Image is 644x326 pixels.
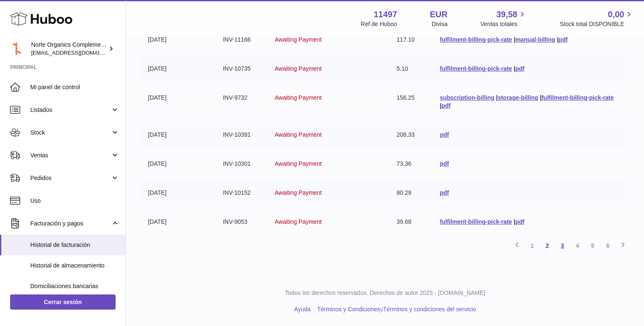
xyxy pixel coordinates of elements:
[214,27,266,52] td: INV-11166
[214,180,266,205] td: INV-10152
[557,36,559,43] span: |
[432,20,448,28] div: Divisa
[440,102,441,109] span: |
[10,294,116,310] a: Cerrar sesión
[30,151,111,159] span: Ventas
[275,160,322,167] span: Awaiting Payment
[515,65,525,72] a: pdf
[275,189,322,196] span: Awaiting Payment
[133,289,637,297] p: Todos los derechos reservados. Derechos de autor 2025 - [DOMAIN_NAME]
[275,65,322,72] span: Awaiting Payment
[30,262,119,270] span: Historial de almacenamiento
[140,209,214,234] td: [DATE]
[440,65,512,72] a: fulfilment-billing-pick-rate
[374,9,397,20] strong: 11497
[555,238,570,253] a: 3
[388,180,432,205] td: 80.29
[31,41,107,57] div: Norte Organics Complementos Alimenticios S.L.
[440,189,449,196] a: pdf
[560,9,634,28] a: 0,00 Stock total DISPONIBLE
[388,56,432,81] td: 5.10
[31,49,124,56] span: [EMAIL_ADDRESS][DOMAIN_NAME]
[383,306,476,313] a: Términos y condiciones del servicio
[440,160,449,167] a: pdf
[440,131,449,138] a: pdf
[440,94,494,101] a: subscription-billing
[275,218,322,225] span: Awaiting Payment
[30,129,111,137] span: Stock
[600,238,615,253] a: 6
[540,94,541,101] span: |
[515,218,525,225] a: pdf
[214,122,266,147] td: INV-10391
[140,27,214,52] td: [DATE]
[480,20,527,28] span: Ventas totales
[275,36,322,43] span: Awaiting Payment
[361,20,397,28] div: Ref de Huboo
[525,238,540,253] a: 1
[388,27,432,52] td: 117.10
[140,56,214,81] td: [DATE]
[430,9,448,20] strong: EUR
[496,9,517,20] span: 39,58
[498,94,538,101] a: storage-billing
[514,36,515,43] span: |
[275,131,322,138] span: Awaiting Payment
[514,65,515,72] span: |
[214,209,266,234] td: INV-9053
[570,238,585,253] a: 4
[585,238,600,253] a: 5
[30,197,119,205] span: Uso
[140,122,214,147] td: [DATE]
[10,42,23,55] img: norteorganics@gmail.com
[30,241,119,249] span: Historial de facturación
[480,9,527,28] a: 39,58 Ventas totales
[30,106,111,114] span: Listados
[388,122,432,147] td: 208.33
[214,56,266,81] td: INV-10735
[440,218,512,225] a: fulfilment-billing-pick-rate
[30,83,119,91] span: Mi panel de control
[608,9,624,20] span: 0,00
[140,85,214,118] td: [DATE]
[441,102,451,109] a: pdf
[275,94,322,101] span: Awaiting Payment
[560,20,634,28] span: Stock total DISPONIBLE
[30,282,119,290] span: Domiciliaciones bancarias
[541,94,614,101] a: fulfilment-billing-pick-rate
[314,305,476,313] li: y
[515,36,555,43] a: manual-billing
[388,151,432,176] td: 73.36
[214,151,266,176] td: INV-10301
[440,36,512,43] a: fulfilment-billing-pick-rate
[496,94,498,101] span: |
[317,306,380,313] a: Términos y Condiciones
[559,36,568,43] a: pdf
[30,174,111,182] span: Pedidos
[140,151,214,176] td: [DATE]
[388,209,432,234] td: 39.68
[540,238,555,253] a: 2
[140,180,214,205] td: [DATE]
[294,306,311,313] a: Ayuda
[514,218,515,225] span: |
[214,85,266,118] td: INV-9732
[30,220,111,228] span: Facturación y pagos
[388,85,432,118] td: 156.25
